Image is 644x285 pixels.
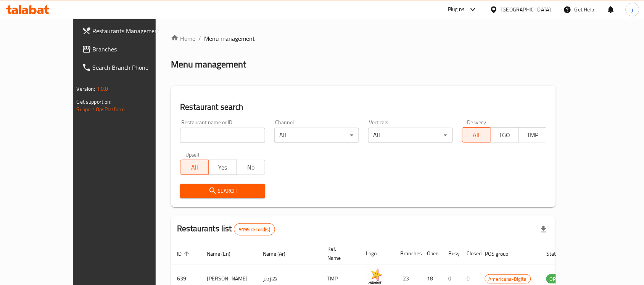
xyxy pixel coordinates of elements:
th: Closed [460,242,479,265]
span: All [184,162,206,173]
span: Name (En) [207,249,240,258]
a: Home [171,34,195,43]
span: OPEN [546,275,565,283]
span: Search [186,186,259,196]
button: TGO [490,127,519,142]
span: No [240,162,262,173]
th: Open [421,242,442,265]
span: Menu management [204,34,255,43]
h2: Restaurant search [180,101,547,113]
input: Search for restaurant name or ID.. [180,128,265,143]
div: All [274,128,359,143]
a: Restaurants Management [76,22,180,40]
button: TMP [518,127,547,142]
span: Branches [93,45,174,54]
label: Delivery [467,120,486,125]
span: j [632,5,633,14]
a: Branches [76,40,180,58]
th: Logo [360,242,394,265]
span: Get support on: [77,97,112,107]
a: Support.OpsPlatform [77,104,125,114]
span: Version: [77,84,95,94]
span: Restaurants Management [93,26,174,35]
button: Yes [208,160,237,175]
h2: Menu management [171,58,246,70]
span: 1.0.0 [97,84,108,94]
span: Name (Ar) [263,249,295,258]
span: POS group [485,249,518,258]
span: All [465,130,488,141]
nav: breadcrumb [171,34,556,43]
span: Americana-Digital [485,275,531,283]
li: / [198,34,201,43]
div: Plugins [448,5,465,14]
button: Search [180,184,265,198]
button: All [462,127,491,142]
div: OPEN [546,274,565,283]
span: ID [177,249,192,258]
span: Status [546,249,571,258]
button: All [180,160,209,175]
span: Yes [212,162,234,173]
div: [GEOGRAPHIC_DATA] [501,5,551,14]
span: 9195 record(s) [234,226,275,233]
label: Upsell [185,152,200,157]
span: TGO [494,130,516,141]
a: Search Branch Phone [76,58,180,77]
span: Search Branch Phone [93,63,174,72]
th: Busy [442,242,460,265]
div: Total records count [234,223,275,235]
h2: Restaurants list [177,223,275,235]
div: All [368,128,453,143]
th: Branches [394,242,421,265]
span: Ref. Name [327,244,351,263]
button: No [237,160,265,175]
span: TMP [522,130,544,141]
div: Export file [535,220,553,239]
